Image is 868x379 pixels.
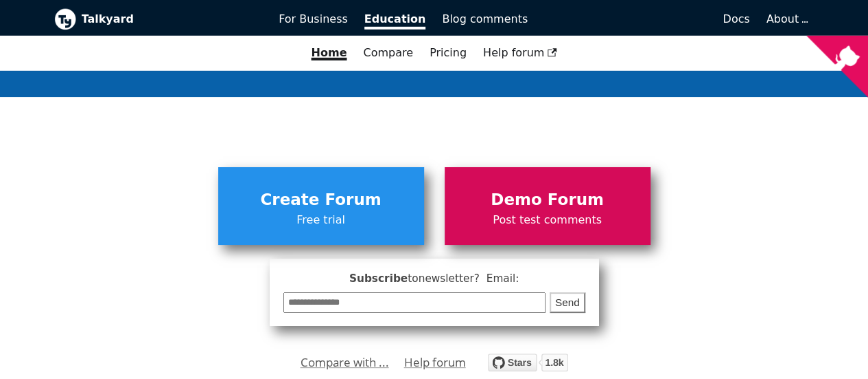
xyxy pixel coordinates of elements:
a: Compare with ... [301,352,389,373]
span: Free trial [225,211,417,229]
span: Post test comments [451,211,644,229]
a: For Business [270,8,356,31]
a: Docs [536,8,758,31]
span: Docs [723,12,749,25]
a: Education [356,8,434,31]
span: Blog comments [442,12,528,25]
a: Help forum [404,352,466,373]
a: Star debiki/talkyard on GitHub [488,356,568,376]
button: Send [550,292,585,314]
b: Talkyard [82,10,260,28]
span: Create Forum [225,187,417,213]
span: Education [364,12,426,30]
span: Help forum [483,46,557,59]
a: Compare [363,46,413,59]
span: For Business [279,12,348,25]
a: About [766,12,806,25]
a: Talkyard logoTalkyard [54,8,260,30]
a: Create ForumFree trial [218,167,424,244]
a: Demo ForumPost test comments [445,167,650,244]
span: to newsletter ? Email: [408,272,519,285]
img: Talkyard logo [54,8,76,30]
a: Help forum [475,41,565,65]
span: Demo Forum [451,187,644,213]
a: Home [303,41,355,65]
a: Pricing [421,41,475,65]
img: talkyard.svg [488,354,568,371]
span: Subscribe [283,270,585,288]
a: Blog comments [434,8,536,31]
